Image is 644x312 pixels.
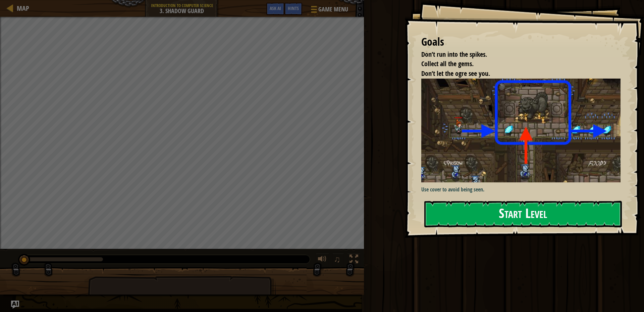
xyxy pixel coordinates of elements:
span: Collect all the gems. [421,59,474,68]
div: Goals [421,34,621,50]
span: Map [17,4,29,13]
button: Toggle fullscreen [347,253,361,267]
p: Use cover to avoid being seen. [421,186,626,193]
span: ♫ [334,254,340,264]
button: Adjust volume [316,253,329,267]
span: Game Menu [318,5,348,14]
button: ♫ [332,253,344,267]
button: Ask AI [11,301,19,309]
span: Don’t let the ogre see you. [421,69,490,78]
span: Hints [288,5,299,11]
li: Don’t let the ogre see you. [413,69,619,79]
button: Ask AI [266,3,284,15]
button: Game Menu [306,3,352,18]
li: Collect all the gems. [413,59,619,69]
span: Ask AI [270,5,281,11]
span: Don’t run into the spikes. [421,50,487,59]
li: Don’t run into the spikes. [413,50,619,59]
img: Shadow guard [421,79,626,182]
a: Map [13,4,29,13]
button: Start Level [424,201,622,227]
